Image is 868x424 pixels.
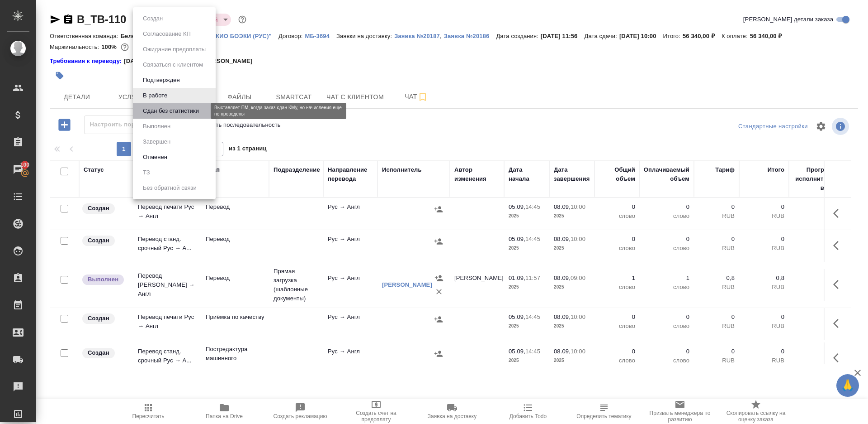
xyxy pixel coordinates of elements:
[140,183,199,193] button: Без обратной связи
[140,152,170,162] button: Отменен
[140,106,202,116] button: Сдан без статистики
[140,91,170,101] button: В работе
[140,137,173,147] button: Завершен
[140,44,208,54] button: Ожидание предоплаты
[140,29,193,39] button: Согласование КП
[140,121,173,131] button: Выполнен
[140,75,183,85] button: Подтвержден
[140,168,153,178] button: ТЗ
[140,14,165,24] button: Создан
[140,60,206,70] button: Связаться с клиентом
